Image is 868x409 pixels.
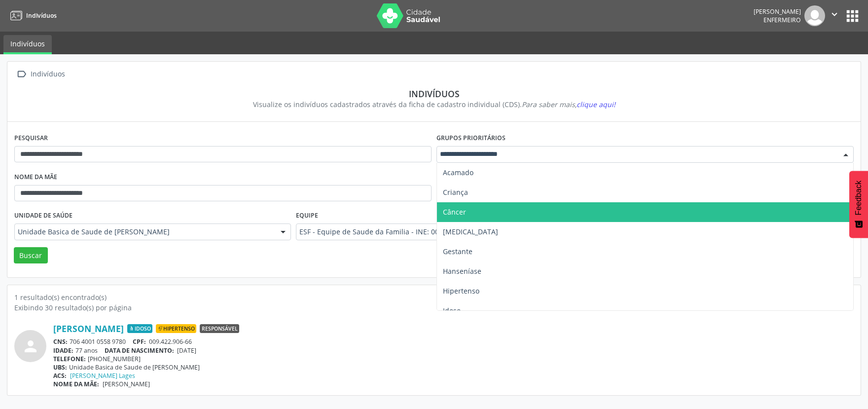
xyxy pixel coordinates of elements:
[443,266,481,276] span: Hanseníase
[436,131,506,146] label: Grupos prioritários
[53,337,68,346] span: CNS:
[296,208,318,223] label: Equipe
[53,337,854,346] div: 706 4001 0558 9780
[14,131,48,146] label: Pesquisar
[53,380,99,388] span: NOME DA MÃE:
[53,346,73,355] span: IDADE:
[105,346,174,355] span: DATA DE NASCIMENTO:
[14,302,854,313] div: Exibindo 30 resultado(s) por página
[14,170,57,185] label: Nome da mãe
[443,247,472,256] span: Gestante
[443,187,468,197] span: Criança
[754,7,801,16] div: [PERSON_NAME]
[3,35,52,54] a: Indivíduos
[200,324,239,333] span: Responsável
[127,324,152,333] span: Idoso
[844,7,861,25] button: apps
[53,323,124,334] a: [PERSON_NAME]
[53,346,854,355] div: 77 anos
[22,337,39,355] i: person
[443,207,466,217] span: Câncer
[21,88,847,99] div: Indivíduos
[522,100,615,109] i: Para saber mais,
[7,7,57,24] a: Indivíduos
[14,67,29,81] i: 
[14,292,854,302] div: 1 resultado(s) encontrado(s)
[70,372,135,380] a: [PERSON_NAME] Lages
[53,355,86,363] span: TELEFONE:
[443,306,461,315] span: Idoso
[53,363,854,372] div: Unidade Basica de Saude de [PERSON_NAME]
[53,355,854,363] div: [PHONE_NUMBER]
[14,208,72,223] label: Unidade de saúde
[103,380,150,388] span: [PERSON_NAME]
[133,337,146,346] span: CPF:
[53,363,67,372] span: UBS:
[299,227,552,237] span: ESF - Equipe de Saude da Familia - INE: 0000242403
[26,11,57,20] span: Indivíduos
[156,324,196,333] span: Hipertenso
[825,5,844,26] button: 
[854,181,863,215] span: Feedback
[53,372,67,380] span: ACS:
[577,100,615,109] span: clique aqui!
[14,67,67,81] a:  Indivíduos
[149,337,192,346] span: 009.422.906-66
[18,227,271,237] span: Unidade Basica de Saude de [PERSON_NAME]
[443,168,473,177] span: Acamado
[804,5,825,26] img: img
[21,99,847,110] div: Visualize os indivíduos cadastrados através da ficha de cadastro individual (CDS).
[14,247,48,264] button: Buscar
[177,346,196,355] span: [DATE]
[443,286,479,296] span: Hipertenso
[763,16,801,24] span: Enfermeiro
[829,9,840,20] i: 
[849,171,868,238] button: Feedback - Mostrar pesquisa
[29,67,67,81] div: Indivíduos
[443,227,498,236] span: [MEDICAL_DATA]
